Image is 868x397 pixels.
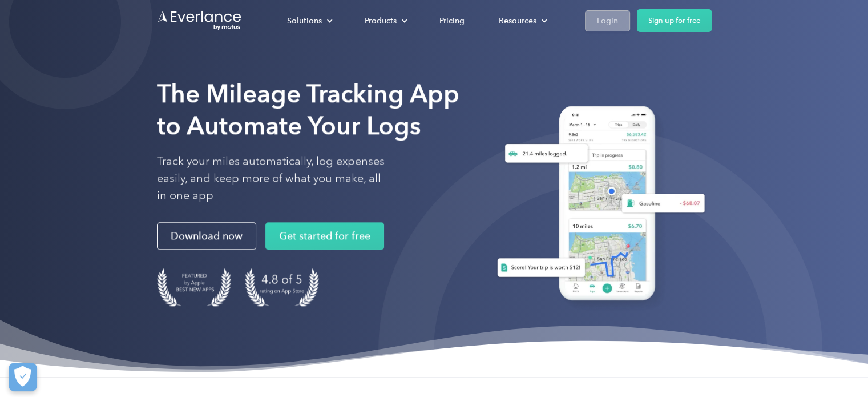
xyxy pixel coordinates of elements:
[353,11,417,31] div: Products
[9,363,37,391] button: Cookies Settings
[365,14,397,28] div: Products
[487,11,556,31] div: Resources
[157,78,459,141] strong: The Mileage Tracking App to Automate Your Logs
[637,9,712,32] a: Sign up for free
[597,14,618,28] div: Login
[265,222,384,250] a: Get started for free
[287,14,322,28] div: Solutions
[499,14,536,28] div: Resources
[157,268,231,306] img: Badge for Featured by Apple Best New Apps
[245,268,319,306] img: 4.9 out of 5 stars on the app store
[483,97,712,314] img: Everlance, mileage tracker app, expense tracking app
[157,153,385,204] p: Track your miles automatically, log expenses easily, and keep more of what you make, all in one app
[157,10,243,31] a: Go to homepage
[157,222,256,250] a: Download now
[585,10,630,31] a: Login
[428,11,476,31] a: Pricing
[439,14,465,28] div: Pricing
[276,11,342,31] div: Solutions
